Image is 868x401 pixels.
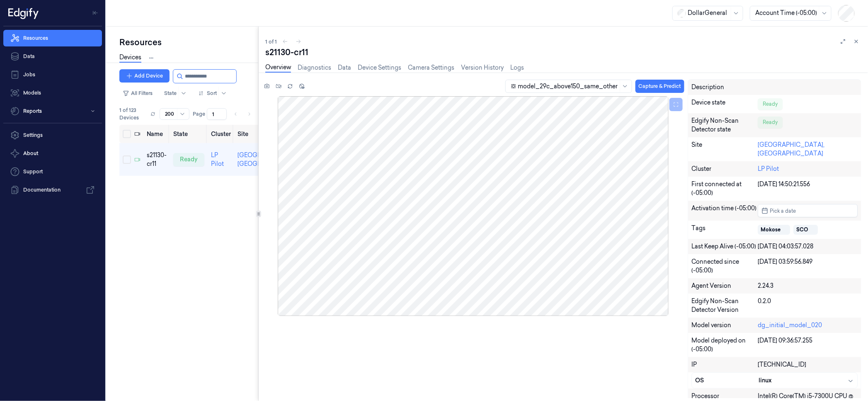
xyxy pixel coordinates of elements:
[89,6,102,19] button: Toggle Navigation
[3,85,102,101] a: Models
[3,48,102,65] a: Data
[3,66,102,83] a: Jobs
[3,30,102,46] a: Resources
[3,163,102,180] a: Support
[3,182,102,198] a: Documentation
[3,127,102,143] a: Settings
[3,145,102,162] button: About
[3,103,102,119] button: Reports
